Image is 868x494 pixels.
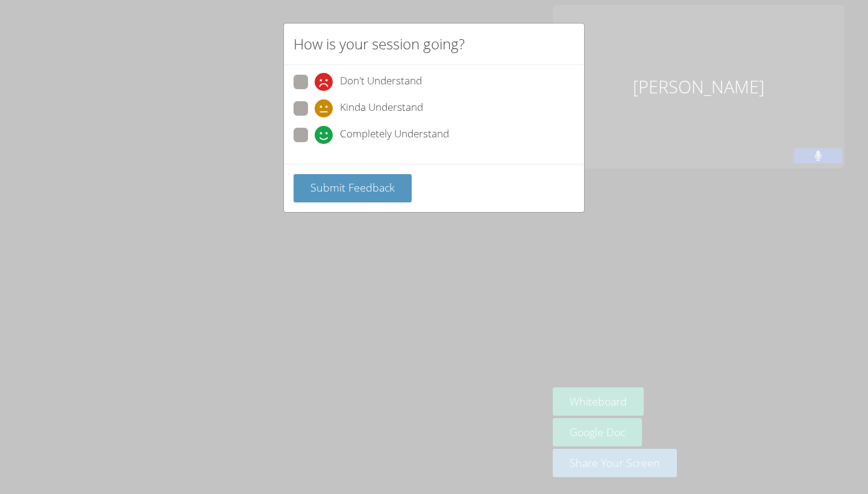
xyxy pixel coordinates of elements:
[340,73,422,91] span: Don't Understand
[294,174,412,202] button: Submit Feedback
[340,126,449,144] span: Completely Understand
[294,33,465,55] h2: How is your session going?
[340,99,423,117] span: Kinda Understand
[310,180,395,195] span: Submit Feedback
